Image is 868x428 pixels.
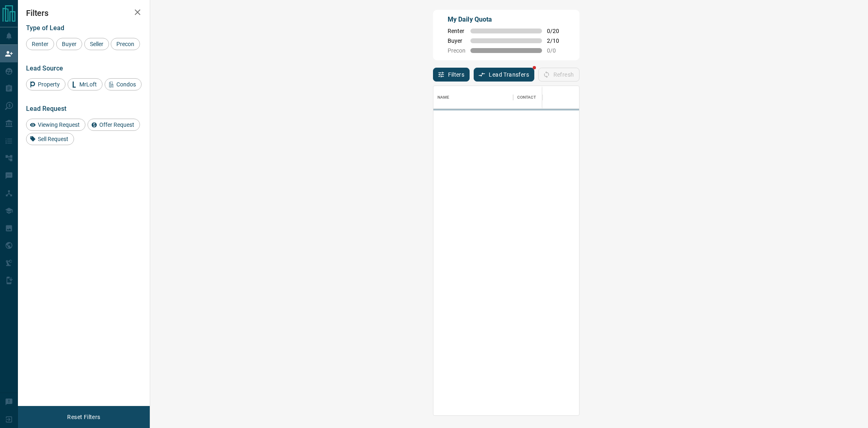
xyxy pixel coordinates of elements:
span: Buyer [59,41,79,47]
p: My Daily Quota [448,15,565,24]
div: MrLoft [68,78,103,90]
div: Offer Request [87,119,140,131]
span: Lead Source [26,64,63,72]
span: Offer Request [96,121,137,128]
div: Precon [111,38,140,50]
div: Contact [517,86,536,109]
span: 2 / 10 [547,38,565,44]
span: Precon [114,41,137,47]
div: Renter [26,38,54,50]
span: 0 / 20 [547,28,565,34]
span: Renter [448,28,466,34]
span: Lead Request [26,105,66,113]
div: Property [26,78,66,90]
div: Sell Request [26,133,74,145]
span: Sell Request [35,136,71,142]
div: Seller [84,38,109,50]
span: Precon [448,47,466,54]
span: MrLoft [77,81,100,88]
span: Condos [114,81,139,88]
h2: Filters [26,8,142,18]
span: Buyer [448,38,466,44]
button: Filters [433,68,470,82]
span: 0 / 0 [547,47,565,54]
span: Seller [87,41,106,47]
span: Renter [29,41,51,47]
div: Name [433,86,513,109]
div: Condos [105,78,142,90]
span: Viewing Request [35,121,83,128]
div: Buyer [56,38,82,50]
div: Name [437,86,450,109]
div: Viewing Request [26,119,85,131]
span: Property [35,81,63,88]
span: Type of Lead [26,24,64,32]
button: Reset Filters [62,410,105,424]
button: Lead Transfers [474,68,534,82]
